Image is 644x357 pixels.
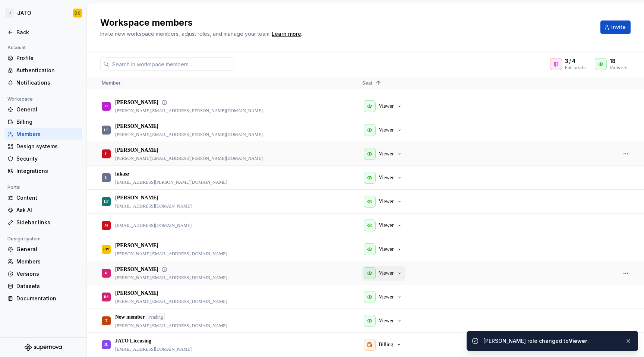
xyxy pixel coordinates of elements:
[75,10,80,16] div: DC
[4,256,82,268] a: Members
[379,246,394,253] p: Viewer
[109,57,234,71] input: Search in workspace members...
[379,341,393,348] p: Billing
[115,203,192,209] p: [EMAIL_ADDRESS][DOMAIN_NAME]
[115,290,158,297] p: [PERSON_NAME]
[115,222,192,228] p: [EMAIL_ADDRESS][DOMAIN_NAME]
[115,337,151,345] p: JATO Licensing
[4,26,82,38] a: Back
[4,95,36,104] div: Workspace
[565,57,568,65] span: 3
[102,80,121,86] span: Member
[16,258,79,265] div: Members
[379,174,394,181] p: Viewer
[362,313,405,328] button: Viewer
[4,217,82,228] a: Sidebar links
[115,132,263,138] p: [PERSON_NAME][EMAIL_ADDRESS][PERSON_NAME][DOMAIN_NAME]
[362,80,372,86] span: Seat
[362,337,405,352] button: Billing
[362,290,405,304] button: Viewer
[600,20,631,34] button: Invite
[272,30,301,38] a: Learn more
[25,344,62,351] svg: Supernova Logo
[115,346,192,352] p: [EMAIL_ADDRESS][DOMAIN_NAME]
[104,99,108,113] div: JT
[115,179,227,185] p: [EMAIL_ADDRESS][PERSON_NAME][DOMAIN_NAME]
[146,313,165,321] div: Pending
[115,194,158,202] p: [PERSON_NAME]
[16,206,79,214] div: Ask AI
[565,57,586,65] div: /
[4,165,82,177] a: Integrations
[115,146,158,154] p: [PERSON_NAME]
[115,123,158,130] p: [PERSON_NAME]
[115,108,263,114] p: [PERSON_NAME][EMAIL_ADDRESS][PERSON_NAME][DOMAIN_NAME]
[115,99,158,106] p: [PERSON_NAME]
[16,295,79,302] div: Documentation
[16,79,79,86] div: Notifications
[100,31,271,37] span: Invite new workspace members, adjust roles, and manage your team.
[362,218,405,233] button: Viewer
[16,219,79,226] div: Sidebar links
[16,246,79,253] div: General
[4,243,82,255] a: General
[4,268,82,280] a: Versions
[115,313,145,321] p: New member
[17,9,31,17] div: JATO
[115,242,158,249] p: [PERSON_NAME]
[362,99,405,114] button: Viewer
[105,313,108,328] div: T
[4,183,23,192] div: Portal
[610,65,628,71] div: Viewers
[362,194,405,209] button: Viewer
[16,143,79,150] div: Design systems
[16,194,79,202] div: Content
[4,204,82,216] a: Ask AI
[104,337,108,352] div: JL
[572,57,575,65] span: 4
[4,140,82,152] a: Design systems
[4,192,82,204] a: Content
[16,167,79,175] div: Integrations
[362,146,405,161] button: Viewer
[5,9,14,18] div: J
[362,123,405,138] button: Viewer
[611,23,626,31] span: Invite
[4,128,82,140] a: Members
[16,29,79,36] div: Back
[379,150,394,158] p: Viewer
[115,323,227,329] p: [PERSON_NAME][EMAIL_ADDRESS][DOMAIN_NAME]
[4,104,82,116] a: General
[16,282,79,290] div: Datasets
[104,290,109,304] div: RS
[104,218,108,233] div: M
[379,102,394,110] p: Viewer
[115,275,227,281] p: [PERSON_NAME][EMAIL_ADDRESS][DOMAIN_NAME]
[610,57,616,65] span: 18
[483,337,619,345] div: [PERSON_NAME] role changed to .
[100,17,591,29] h2: Workspace members
[103,242,109,256] div: PW
[115,251,227,257] p: [PERSON_NAME][EMAIL_ADDRESS][DOMAIN_NAME]
[16,54,79,62] div: Profile
[4,280,82,292] a: Datasets
[4,77,82,89] a: Notifications
[104,123,109,137] div: LF
[104,194,109,209] div: ŁP
[115,155,263,161] p: [PERSON_NAME][EMAIL_ADDRESS][PERSON_NAME][DOMAIN_NAME]
[4,293,82,304] a: Documentation
[565,65,586,71] div: Full seats
[105,266,107,280] div: R
[379,126,394,134] p: Viewer
[16,130,79,138] div: Members
[569,338,587,344] b: Viewer
[4,153,82,165] a: Security
[16,155,79,162] div: Security
[379,293,394,301] p: Viewer
[16,270,79,278] div: Versions
[4,234,44,243] div: Design system
[379,317,394,325] p: Viewer
[4,43,29,52] div: Account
